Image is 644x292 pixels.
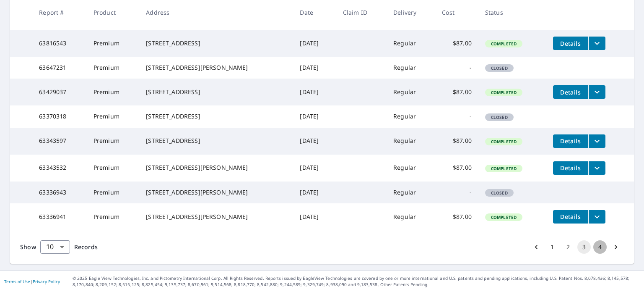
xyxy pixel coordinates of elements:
td: Premium [87,155,139,182]
td: 63343532 [32,155,87,182]
td: Premium [87,182,139,203]
td: Premium [87,105,139,127]
button: Go to page 2 [561,240,575,254]
button: detailsBtn-63343597 [553,134,588,148]
td: [DATE] [293,105,336,127]
div: [STREET_ADDRESS] [146,112,286,121]
td: [DATE] [293,128,336,155]
p: © 2025 Eagle View Technologies, Inc. and Pictometry International Corp. All Rights Reserved. Repo... [73,275,640,288]
span: Completed [486,139,522,145]
button: filesDropdownBtn-63336941 [588,210,605,224]
td: $87.00 [435,155,478,182]
td: 63336943 [32,182,87,203]
td: Regular [387,57,435,79]
span: Details [558,88,583,96]
td: [DATE] [293,155,336,182]
td: $87.00 [435,30,478,57]
td: [DATE] [293,203,336,230]
td: - [435,182,478,203]
button: Go to previous page [530,240,543,254]
td: [DATE] [293,182,336,203]
button: Go to page 1 [545,240,559,254]
div: [STREET_ADDRESS][PERSON_NAME] [146,213,286,221]
td: Regular [387,155,435,182]
div: 10 [40,235,70,259]
nav: pagination navigation [528,240,624,254]
p: | [4,279,60,284]
button: filesDropdownBtn-63343597 [588,134,605,148]
td: [DATE] [293,57,336,79]
td: Regular [387,79,435,105]
button: filesDropdownBtn-63429037 [588,85,605,99]
td: 63429037 [32,79,87,105]
a: Terms of Use [4,279,30,284]
td: 63336941 [32,203,87,230]
span: Closed [486,190,513,196]
td: Premium [87,128,139,155]
button: filesDropdownBtn-63343532 [588,161,605,175]
td: Premium [87,30,139,57]
td: - [435,105,478,127]
span: Completed [486,89,522,95]
div: [STREET_ADDRESS][PERSON_NAME] [146,188,286,197]
button: detailsBtn-63816543 [553,37,588,50]
td: Regular [387,203,435,230]
td: Premium [87,79,139,105]
span: Details [558,164,583,172]
td: 63343597 [32,128,87,155]
button: Go to next page [609,240,623,254]
button: page 3 [577,240,591,254]
td: [DATE] [293,79,336,105]
td: Regular [387,182,435,203]
td: Regular [387,128,435,155]
td: Premium [87,203,139,230]
a: Privacy Policy [33,279,60,284]
td: Premium [87,57,139,79]
td: 63816543 [32,30,87,57]
span: Closed [486,65,513,71]
button: detailsBtn-63343532 [553,161,588,175]
span: Show [20,243,36,251]
span: Completed [486,41,522,47]
span: Details [558,213,583,221]
td: $87.00 [435,79,478,105]
button: filesDropdownBtn-63816543 [588,37,605,50]
span: Records [74,243,98,251]
div: [STREET_ADDRESS][PERSON_NAME] [146,163,286,172]
div: [STREET_ADDRESS] [146,39,286,47]
span: Details [558,137,583,145]
div: Show 10 records [40,240,70,254]
td: $87.00 [435,128,478,155]
span: Closed [486,114,513,120]
span: Details [558,39,583,47]
td: 63647231 [32,57,87,79]
button: Go to page 4 [593,240,607,254]
div: [STREET_ADDRESS] [146,137,286,145]
td: 63370318 [32,105,87,127]
span: Completed [486,214,522,220]
td: Regular [387,30,435,57]
td: [DATE] [293,30,336,57]
td: Regular [387,105,435,127]
div: [STREET_ADDRESS][PERSON_NAME] [146,63,286,72]
button: detailsBtn-63336941 [553,210,588,224]
td: $87.00 [435,203,478,230]
td: - [435,57,478,79]
span: Completed [486,166,522,171]
div: [STREET_ADDRESS] [146,88,286,96]
button: detailsBtn-63429037 [553,85,588,99]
